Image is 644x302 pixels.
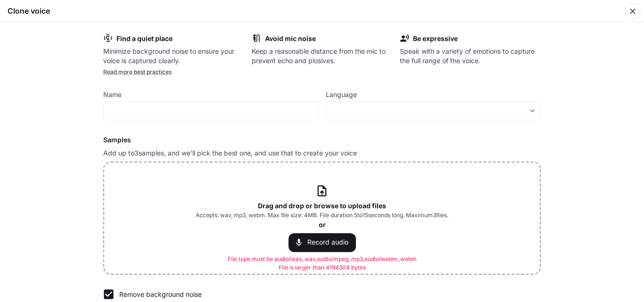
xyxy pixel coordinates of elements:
p: File is larger than 4194304 bytes [228,263,417,272]
span: Accepts: wav, mp3, webm. Max file size: 4MB. File duration 5 to 15 seconds long. Maximum 3 files. [196,211,448,220]
p: Add up to 3 samples, and we'll pick the best one, and use that to create your voice [103,148,541,158]
p: File type must be audio/wav,.wav,audio/mpeg,.mp3,audio/webm,.webm [228,255,417,263]
b: Find a quiet place [116,34,173,42]
p: Keep a reasonable distance from the mic to prevent echo and plosives. [252,47,393,65]
h6: Samples [103,135,541,145]
p: Name [103,91,122,98]
button: Record audio [289,233,356,252]
div: ​ [326,106,540,115]
b: Avoid mic noise [265,34,316,42]
b: Drag and drop or browse to upload files [258,202,386,210]
b: or [319,220,326,229]
h5: Clone voice [8,6,50,16]
a: Read more best practices [103,68,172,75]
p: Language [326,91,357,98]
p: Speak with a variety of emotions to capture the full range of the voice. [400,47,541,65]
p: Minimize background noise to ensure your voice is captured clearly. [103,47,244,65]
b: Be expressive [413,34,458,42]
p: Remove background noise [119,290,202,299]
